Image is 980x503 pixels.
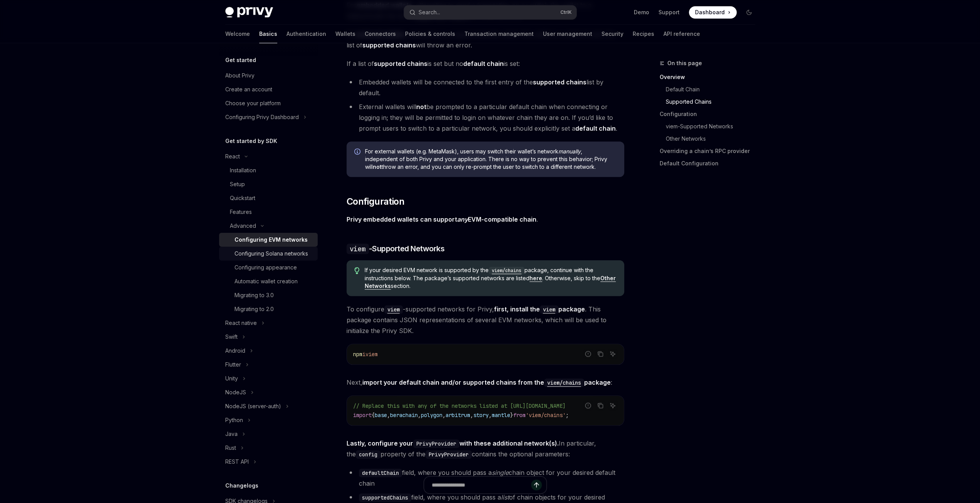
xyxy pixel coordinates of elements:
[390,412,418,419] span: berachain
[259,25,277,43] a: Basics
[457,215,468,223] em: any
[540,305,558,313] a: viem
[235,277,298,286] div: Automatic wallet creation
[225,136,277,146] h5: Get started by SDK
[219,163,318,177] a: Installation
[219,69,318,82] a: About Privy
[286,25,326,43] a: Authentication
[225,457,249,466] div: REST API
[633,25,654,43] a: Recipes
[347,195,404,208] span: Configuration
[492,469,509,476] em: single
[663,25,700,43] a: API reference
[225,152,240,161] div: React
[543,25,592,43] a: User management
[219,191,318,205] a: Quickstart
[421,412,442,419] span: polygon
[219,330,318,344] button: Toggle Swift section
[347,77,624,98] li: Embedded wallets will be connected to the first entry of the list by default.
[219,455,318,469] button: Toggle REST API section
[219,441,318,455] button: Toggle Rust section
[235,249,308,258] div: Configuring Solana networks
[510,412,513,419] span: }
[365,266,616,290] span: If your desired EVM network is supported by the package, continue with the instructions below. Th...
[595,349,605,359] button: Copy the contents from the code block
[544,379,584,386] a: viem/chains
[529,275,542,282] a: here
[354,267,360,274] svg: Tip
[225,402,281,411] div: NodeJS (server-auth)
[667,59,702,68] span: On this page
[219,302,318,316] a: Migrating to 2.0
[347,101,624,134] li: External wallets will be prompted to a particular default chain when connecting or logging in; th...
[225,481,258,490] h5: Changelogs
[225,443,236,453] div: Rust
[540,305,558,314] code: viem
[230,193,255,203] div: Quickstart
[362,379,611,386] strong: import your default chain and/or supported chains from the package
[416,103,426,111] strong: not
[335,25,355,43] a: Wallets
[347,243,445,254] span: -Supported Networks
[235,235,308,244] div: Configuring EVM networks
[560,9,572,15] span: Ctrl K
[219,399,318,413] button: Toggle NodeJS (server-auth) section
[489,412,492,419] span: ,
[660,157,761,170] a: Default Configuration
[219,110,318,124] button: Toggle Configuring Privy Dashboard section
[375,412,387,419] span: base
[575,124,616,132] strong: default chain
[583,400,593,410] button: Report incorrect code
[608,400,618,410] button: Ask AI
[405,25,455,43] a: Policies & controls
[219,344,318,358] button: Toggle Android section
[347,377,624,388] span: Next, :
[347,214,624,225] span: .
[225,429,238,439] div: Java
[219,261,318,274] a: Configuring appearance
[219,288,318,302] a: Migrating to 3.0
[526,412,566,419] span: 'viem/chains'
[372,412,375,419] span: {
[347,215,536,223] strong: Privy embedded wallets can support EVM-compatible chain
[225,374,238,383] div: Unity
[219,177,318,191] a: Setup
[225,318,257,328] div: React native
[544,379,584,387] code: viem/chains
[743,6,755,19] button: Toggle dark mode
[419,8,440,17] div: Search...
[230,166,256,175] div: Installation
[219,96,318,110] a: Choose your platform
[533,78,586,86] strong: supported chains
[689,6,737,19] a: Dashboard
[356,450,380,459] code: config
[463,60,504,68] a: default chain
[225,85,272,94] div: Create an account
[225,360,241,369] div: Flutter
[374,60,427,67] strong: supported chains
[387,412,390,419] span: ,
[432,476,531,493] input: Ask a question...
[353,351,362,358] span: npm
[219,274,318,288] a: Automatic wallet creation
[365,148,616,171] span: For external wallets (e.g. MetaMask), users may switch their wallet’s network , independent of bo...
[660,145,761,157] a: Overriding a chain’s RPC provider
[660,120,761,133] a: viem-Supported Networks
[219,219,318,233] button: Toggle Advanced section
[230,180,245,189] div: Setup
[608,349,618,359] button: Ask AI
[446,412,470,419] span: arbitrum
[404,5,576,19] button: Open search
[347,438,624,459] span: In particular, the property of the contains the optional parameters:
[219,205,318,219] a: Features
[225,71,255,80] div: About Privy
[470,412,473,419] span: ,
[558,148,581,155] em: manually
[660,83,761,96] a: Default Chain
[595,400,605,410] button: Copy the contents from the code block
[235,263,297,272] div: Configuring appearance
[634,8,649,16] a: Demo
[473,412,489,419] span: story
[219,233,318,247] a: Configuring EVM networks
[347,58,624,69] span: If a list of is set but no is set:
